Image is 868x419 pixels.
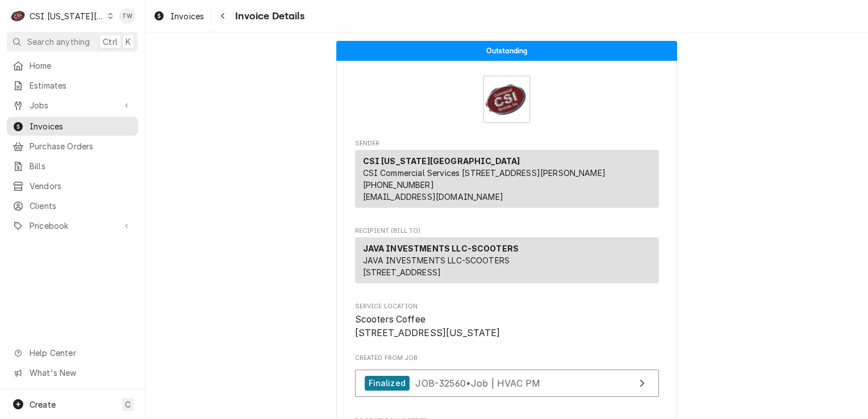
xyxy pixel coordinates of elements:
a: Clients [7,196,138,215]
a: View Job [355,370,659,397]
button: Search anythingCtrlK [7,32,138,52]
span: Invoice Details [232,9,304,24]
a: Go to Help Center [7,343,138,362]
div: CSI [US_STATE][GEOGRAPHIC_DATA] [30,10,105,22]
span: Invoices [170,10,204,22]
span: What's New [30,367,131,379]
a: Go to Jobs [7,96,138,115]
span: K [126,36,131,48]
span: Create [30,400,56,409]
div: Service Location [355,302,659,340]
a: Invoices [7,117,138,136]
div: Recipient (Bill To) [355,237,659,283]
a: [PHONE_NUMBER] [363,180,434,190]
a: Home [7,56,138,75]
span: JAVA INVESTMENTS LLC-SCOOTERS [STREET_ADDRESS] [363,255,510,277]
strong: JAVA INVESTMENTS LLC-SCOOTERS [363,244,519,253]
span: Purchase Orders [30,140,132,152]
a: Estimates [7,76,138,95]
a: Go to Pricebook [7,216,138,235]
span: JOB-32560 • Job | HVAC PM [415,377,540,388]
span: Help Center [30,347,131,359]
span: Ctrl [103,36,118,48]
span: Pricebook [30,220,115,232]
div: Status [336,41,677,61]
span: C [125,399,131,410]
span: Vendors [30,180,132,192]
a: Purchase Orders [7,137,138,156]
span: Bills [30,160,132,172]
span: Service Location [355,302,659,311]
div: Sender [355,150,659,208]
span: Service Location [355,313,659,340]
div: CSI Kansas City's Avatar [10,8,26,24]
span: Estimates [30,79,132,91]
img: Logo [483,76,531,123]
a: Invoices [149,7,208,26]
span: Recipient (Bill To) [355,227,659,236]
div: Invoice Recipient [355,227,659,288]
span: Scooters Coffee [STREET_ADDRESS][US_STATE] [355,314,500,338]
div: Recipient (Bill To) [355,237,659,288]
div: TW [119,8,135,24]
span: Clients [30,200,132,212]
div: Sender [355,150,659,212]
div: Finalized [365,376,410,391]
span: Home [30,60,132,72]
strong: CSI [US_STATE][GEOGRAPHIC_DATA] [363,156,520,166]
span: Sender [355,139,659,148]
a: Vendors [7,177,138,195]
span: Jobs [30,99,115,111]
span: Search anything [27,36,90,48]
div: Invoice Sender [355,139,659,213]
span: Created From Job [355,354,659,363]
a: [EMAIL_ADDRESS][DOMAIN_NAME] [363,192,503,202]
a: Bills [7,157,138,175]
span: CSI Commercial Services [STREET_ADDRESS][PERSON_NAME] [363,168,606,178]
a: Go to What's New [7,363,138,382]
div: C [10,8,26,24]
span: Outstanding [486,47,528,55]
div: Tori Warrick's Avatar [119,8,135,24]
span: Invoices [30,120,132,132]
button: Navigate back [214,7,232,25]
div: Created From Job [355,354,659,403]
